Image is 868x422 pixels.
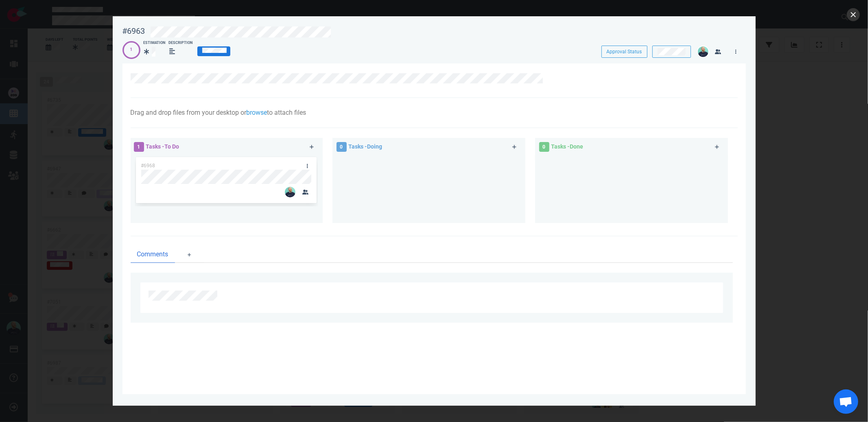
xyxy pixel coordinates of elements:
span: Tasks - To Do [146,143,179,150]
span: Comments [137,249,168,259]
img: 26 [285,187,295,197]
span: #6968 [141,163,155,168]
div: Estimation [144,40,166,46]
span: Tasks - Doing [349,143,383,150]
button: Approval Status [601,46,647,58]
div: Ouvrir le chat [834,389,858,414]
div: Description [169,40,193,46]
button: close [847,8,860,21]
span: 0 [337,142,347,152]
a: browse [247,109,267,116]
span: 0 [539,142,549,152]
span: Tasks - Done [551,143,584,150]
span: 1 [134,142,144,152]
img: 26 [698,46,708,57]
div: 1 [130,46,133,53]
span: Drag and drop files from your desktop or [131,109,247,116]
span: to attach files [267,109,306,116]
div: #6963 [122,26,145,36]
